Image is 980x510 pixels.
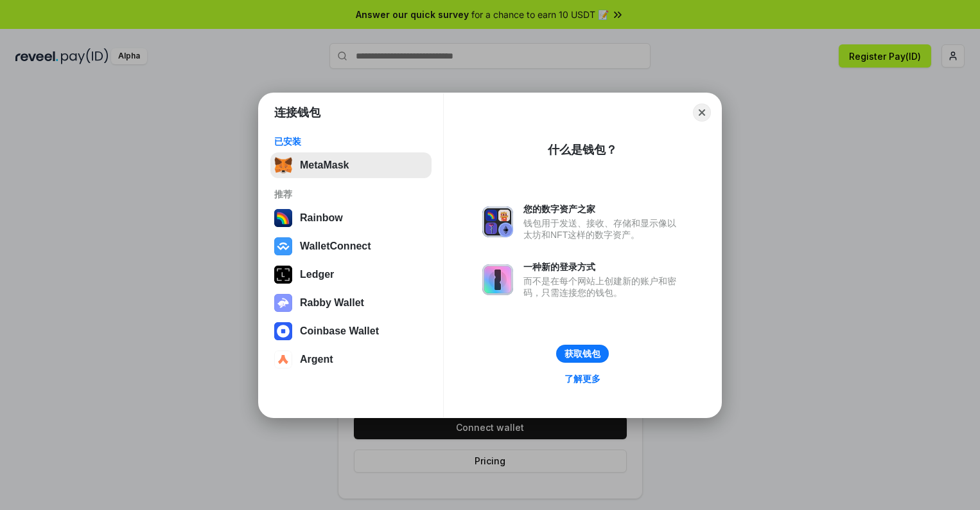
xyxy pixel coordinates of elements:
div: 钱包用于发送、接收、存储和显示像以太坊和NFT这样的数字资产。 [523,217,683,241]
div: Coinbase Wallet [300,325,379,337]
div: MetaMask [300,159,349,171]
img: svg+xml,%3Csvg%20width%3D%2228%22%20height%3D%2228%22%20viewBox%3D%220%200%2028%2028%22%20fill%3D... [274,351,292,369]
div: WalletConnect [300,241,371,252]
div: 推荐 [274,188,428,200]
button: Ledger [270,262,432,287]
div: 获取钱包 [564,348,600,360]
img: svg+xml,%3Csvg%20xmlns%3D%22http%3A%2F%2Fwww.w3.org%2F2000%2Fsvg%22%20fill%3D%22none%22%20viewBox... [482,264,513,295]
img: svg+xml,%3Csvg%20width%3D%22120%22%20height%3D%22120%22%20viewBox%3D%220%200%20120%20120%22%20fil... [274,209,292,227]
img: svg+xml,%3Csvg%20xmlns%3D%22http%3A%2F%2Fwww.w3.org%2F2000%2Fsvg%22%20fill%3D%22none%22%20viewBox... [482,206,513,237]
div: 已安装 [274,136,428,147]
div: 什么是钱包？ [548,142,617,158]
div: Rabby Wallet [300,297,364,309]
div: Argent [300,354,333,365]
button: Coinbase Wallet [270,318,432,344]
button: Rabby Wallet [270,290,432,316]
img: svg+xml,%3Csvg%20width%3D%2228%22%20height%3D%2228%22%20viewBox%3D%220%200%2028%2028%22%20fill%3D... [274,237,292,255]
div: Ledger [300,269,334,280]
button: MetaMask [270,152,432,178]
img: svg+xml,%3Csvg%20xmlns%3D%22http%3A%2F%2Fwww.w3.org%2F2000%2Fsvg%22%20fill%3D%22none%22%20viewBox... [274,294,292,312]
div: Rainbow [300,212,343,224]
div: 您的数字资产之家 [523,203,683,215]
img: svg+xml,%3Csvg%20width%3D%2228%22%20height%3D%2228%22%20viewBox%3D%220%200%2028%2028%22%20fill%3D... [274,322,292,340]
div: 一种新的登录方式 [523,261,683,273]
div: 而不是在每个网站上创建新的账户和密码，只需连接您的钱包。 [523,275,683,298]
img: svg+xml,%3Csvg%20xmlns%3D%22http%3A%2F%2Fwww.w3.org%2F2000%2Fsvg%22%20width%3D%2228%22%20height%3... [274,266,292,284]
button: WalletConnect [270,233,432,259]
button: Close [693,104,711,122]
button: Argent [270,347,432,372]
div: 了解更多 [564,373,600,385]
h1: 连接钱包 [274,105,320,120]
a: 了解更多 [557,370,608,387]
button: Rainbow [270,205,432,231]
img: svg+xml,%3Csvg%20fill%3D%22none%22%20height%3D%2233%22%20viewBox%3D%220%200%2035%2033%22%20width%... [274,156,292,174]
button: 获取钱包 [556,345,609,363]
